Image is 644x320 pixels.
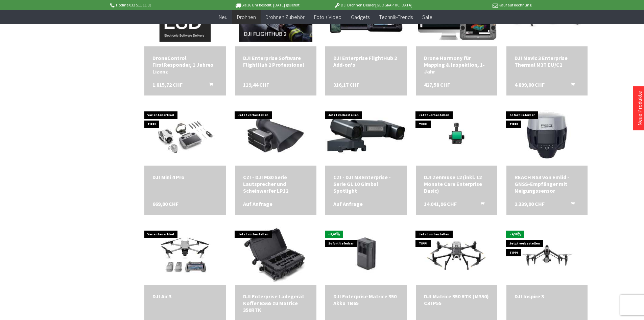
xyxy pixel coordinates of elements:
button: In den Warenkorb [563,200,579,209]
img: DJI Matrice 350 RTK (M350) C3 IP55 [416,231,497,277]
a: Drone Harmony für Mapping & Inspektion, 1-Jahr 427,58 CHF [424,55,489,75]
span: Gadgets [351,14,369,20]
span: Drohnen Zubehör [265,14,305,20]
img: CZI - DJI M30 Serie Lautsprecher und Scheinwerfer LP12 [235,106,316,164]
a: CZI - DJI M30 Serie Lautsprecher und Scheinwerfer LP12 Auf Anfrage [243,174,308,194]
img: DJI Inspire 3 [506,231,588,277]
a: Gadgets [346,10,374,24]
a: DJI Inspire 3 15.355,82 CHF In den Warenkorb [515,293,580,300]
div: DJI Mavic 3 Enterprise Thermal M3T EU/C2 [515,55,580,68]
span: 4.899,00 CHF [515,81,545,88]
p: Hotline 032 511 11 03 [109,1,215,9]
a: DroneControl FirstResponder, 1 Jahres Lizenz 1.815,72 CHF In den Warenkorb [152,55,218,75]
a: Drohnen [232,10,261,24]
p: DJI Drohnen Dealer [GEOGRAPHIC_DATA] [320,1,426,9]
div: DJI Zenmuse L2 (inkl. 12 Monate Care Enterprise Basic) [424,174,489,194]
div: DJI Matrice 350 RTK (M350) C3 IP55 [424,293,489,306]
a: DJI Air 3 1.254,64 CHF [152,293,218,300]
span: 669,00 CHF [152,200,178,207]
div: CZI - DJI M30 Serie Lautsprecher und Scheinwerfer LP12 [243,174,308,194]
a: DJI Enterprise Software FlightHub 2 Professional 119,44 CHF [243,55,308,68]
img: DJI Enterprise Matrice 350 Akku TB65 [328,224,404,285]
a: DJI Enterprise FlightHub 2 Add-on's 316,17 CHF [333,55,399,68]
button: In den Warenkorb [563,81,579,90]
a: DJI Matrice 350 RTK (M350) C3 IP55 8.899,00 CHF In den Warenkorb [424,293,489,306]
span: 119,44 CHF [243,81,269,88]
a: Foto + Video [309,10,346,24]
img: DJI Enterprise Ladegerät Koffer BS65 zu Matrice 350RTK [238,224,314,285]
p: Bis 16 Uhr bestellt, [DATE] geliefert. [215,1,320,9]
span: 316,17 CHF [333,81,359,88]
a: DJI Zenmuse L2 (inkl. 12 Monate Care Enterprise Basic) 14.041,96 CHF In den Warenkorb [424,174,489,194]
div: DJI Air 3 [152,293,218,300]
span: Auf Anfrage [333,200,363,207]
img: DJI Mini 4 Pro [147,105,223,166]
img: CZI - DJI M3 Enterprise - Serie GL 10 Gimbal Spotlight [325,108,407,163]
a: DJI Enterprise Matrice 350 Akku TB65 859,00 CHF In den Warenkorb [333,293,399,306]
a: Technik-Trends [374,10,418,24]
div: DJI Enterprise FlightHub 2 Add-on's [333,55,399,68]
a: Drohnen Zubehör [261,10,309,24]
button: In den Warenkorb [201,81,217,90]
p: Kauf auf Rechnung [426,1,531,9]
div: DJI Enterprise Ladegerät Koffer BS65 zu Matrice 350RTK [243,293,308,313]
a: CZI - DJI M3 Enterprise - Serie GL 10 Gimbal Spotlight Auf Anfrage [333,174,399,194]
span: Neu [219,14,228,20]
div: DJI Enterprise Matrice 350 Akku TB65 [333,293,399,306]
a: Sale [418,10,437,24]
span: Sale [422,14,432,20]
a: DJI Mavic 3 Enterprise Thermal M3T EU/C2 4.899,00 CHF In den Warenkorb [515,55,580,68]
div: DroneControl FirstResponder, 1 Jahres Lizenz [152,55,218,75]
div: DJI Inspire 3 [515,293,580,300]
span: Drohnen [237,14,256,20]
div: DJI Enterprise Software FlightHub 2 Professional [243,55,308,68]
span: 1.815,72 CHF [152,81,183,88]
img: REACH RS3 von Emlid - GNSS-Empfänger mit Neigungssensor [517,105,577,166]
img: DJI Air 3 [154,224,215,285]
span: Foto + Video [314,14,341,20]
button: In den Warenkorb [472,200,488,209]
span: Technik-Trends [379,14,413,20]
span: 427,58 CHF [424,81,450,88]
span: Auf Anfrage [243,200,272,207]
div: DJI Mini 4 Pro [152,174,218,180]
a: Neu [214,10,232,24]
span: 14.041,96 CHF [424,200,457,207]
span: 2.339,00 CHF [515,200,545,207]
div: CZI - DJI M3 Enterprise - Serie GL 10 Gimbal Spotlight [333,174,399,194]
a: DJI Enterprise Ladegerät Koffer BS65 zu Matrice 350RTK 1.253,64 CHF In den Warenkorb [243,293,308,313]
img: DJI Zenmuse L2 (inkl. 12 Monate Care Enterprise Basic) [416,112,497,158]
a: REACH RS3 von Emlid - GNSS-Empfänger mit Neigungssensor 2.339,00 CHF In den Warenkorb [515,174,580,194]
div: REACH RS3 von Emlid - GNSS-Empfänger mit Neigungssensor [515,174,580,194]
a: DJI Mini 4 Pro 669,00 CHF [152,174,218,180]
a: Neue Produkte [636,91,643,126]
div: Drone Harmony für Mapping & Inspektion, 1-Jahr [424,55,489,75]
